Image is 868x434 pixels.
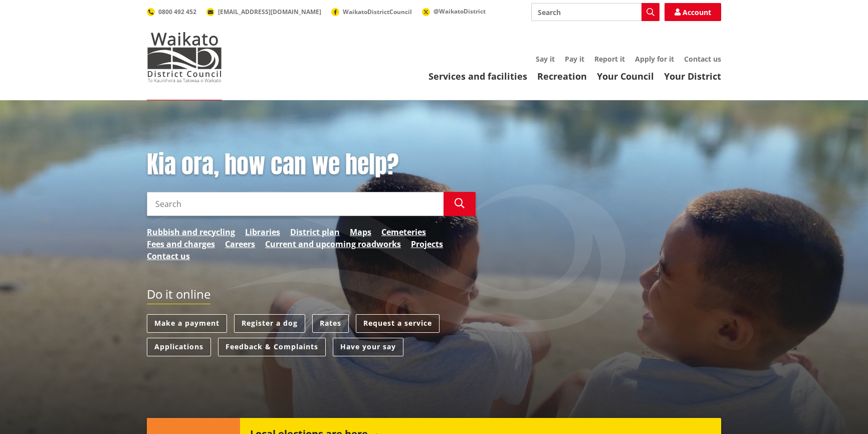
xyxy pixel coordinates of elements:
[147,238,215,250] a: Fees and charges
[147,192,444,216] input: Search input
[536,54,555,64] a: Say it
[147,226,235,238] a: Rubbish and recycling
[635,54,674,64] a: Apply for it
[218,8,321,16] span: [EMAIL_ADDRESS][DOMAIN_NAME]
[333,338,403,356] a: Have your say
[158,8,196,16] span: 0800 492 452
[265,238,401,250] a: Current and upcoming roadworks
[531,3,660,21] input: Search input
[218,338,326,356] a: Feedback & Complaints
[147,338,211,356] a: Applications
[537,70,587,82] a: Recreation
[225,238,255,250] a: Careers
[147,32,222,82] img: Waikato District Council - Te Kaunihera aa Takiwaa o Waikato
[147,250,190,262] a: Contact us
[433,7,486,16] span: @WaikatoDistrict
[245,226,280,238] a: Libraries
[147,287,210,305] h2: Do it online
[665,3,721,21] a: Account
[147,314,227,333] a: Make a payment
[422,7,486,16] a: @WaikatoDistrict
[684,54,721,64] a: Contact us
[594,54,625,64] a: Report it
[206,8,321,16] a: [EMAIL_ADDRESS][DOMAIN_NAME]
[381,226,426,238] a: Cemeteries
[331,8,412,16] a: WaikatoDistrictCouncil
[565,54,584,64] a: Pay it
[290,226,340,238] a: District plan
[597,70,654,82] a: Your Council
[356,314,440,333] a: Request a service
[343,8,412,16] span: WaikatoDistrictCouncil
[664,70,721,82] a: Your District
[428,70,527,82] a: Services and facilities
[234,314,305,333] a: Register a dog
[147,8,196,16] a: 0800 492 452
[147,150,476,179] h1: Kia ora, how can we help?
[350,226,371,238] a: Maps
[411,238,443,250] a: Projects
[312,314,349,333] a: Rates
